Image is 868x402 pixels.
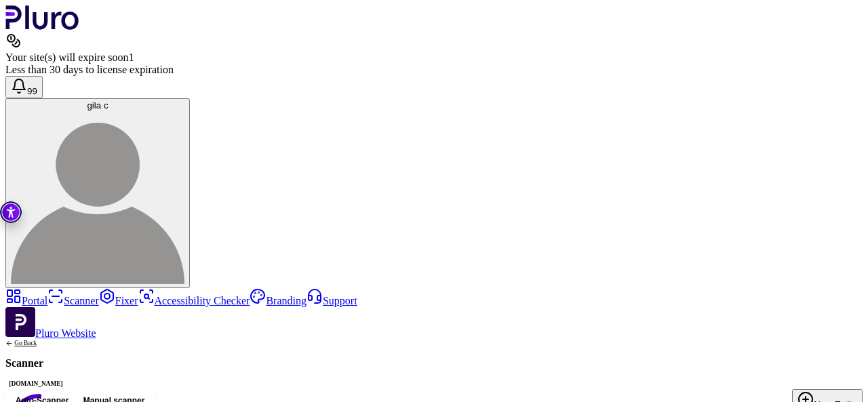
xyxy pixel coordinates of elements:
h1: Scanner [5,358,66,369]
a: Logo [5,20,79,32]
a: Back to previous screen [5,340,66,347]
a: Fixer [99,295,138,306]
a: Scanner [47,295,99,306]
div: Less than 30 days to license expiration [5,64,863,76]
aside: Sidebar menu [5,288,863,340]
a: Support [307,295,357,306]
span: gila c [87,100,108,110]
span: 1 [128,52,134,63]
a: Branding [250,295,307,306]
span: 99 [27,86,37,96]
img: gila c [11,110,184,284]
button: gila cgila c [5,98,190,288]
div: Your site(s) will expire soon [5,52,863,64]
button: Open notifications, you have 125 new notifications [5,76,43,98]
div: [DOMAIN_NAME] [5,380,66,390]
a: Accessibility Checker [138,295,250,306]
a: Portal [5,295,47,306]
a: Open Pluro Website [5,327,96,339]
